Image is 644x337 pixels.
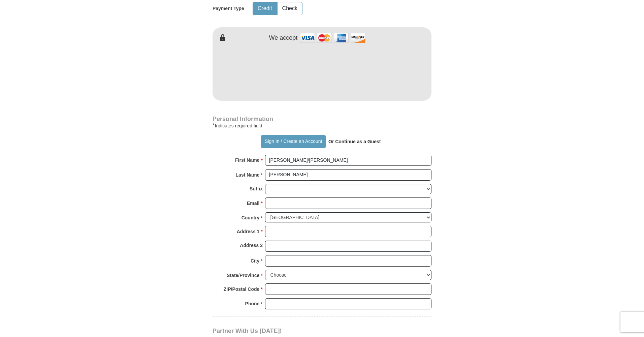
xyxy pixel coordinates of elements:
[213,122,431,130] div: Indicates required field
[250,184,263,193] strong: Suffix
[251,256,259,266] strong: City
[299,31,366,45] img: credit cards accepted
[269,34,298,42] h4: We accept
[227,271,259,280] strong: State/Province
[235,155,259,165] strong: First Name
[213,328,282,334] span: Partner With Us [DATE]!
[261,135,326,148] button: Sign In / Create an Account
[247,198,259,208] strong: Email
[213,6,244,11] h5: Payment Type
[278,2,302,15] button: Check
[237,227,260,236] strong: Address 1
[245,299,260,308] strong: Phone
[213,116,431,122] h4: Personal Information
[328,139,381,144] strong: Or Continue as a Guest
[236,170,260,180] strong: Last Name
[253,2,277,15] button: Credit
[224,284,260,294] strong: ZIP/Postal Code
[241,213,260,222] strong: Country
[240,241,263,250] strong: Address 2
